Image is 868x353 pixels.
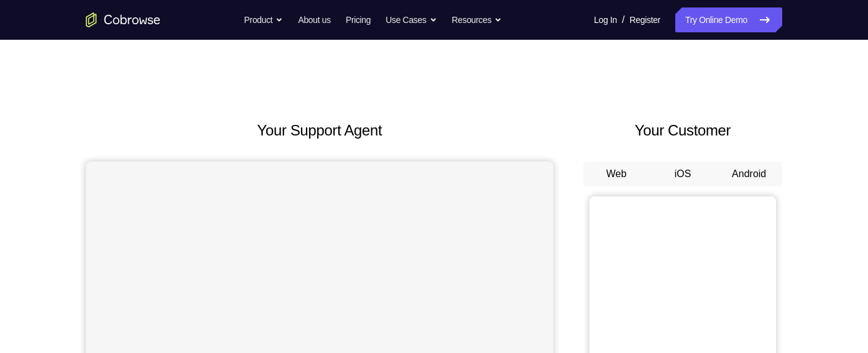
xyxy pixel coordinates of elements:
[594,7,617,32] a: Log In
[86,12,160,27] a: Go to the home page
[452,7,502,32] button: Resources
[583,119,782,142] h2: Your Customer
[622,12,624,27] span: /
[298,7,330,32] a: About us
[716,162,782,186] button: Android
[630,7,660,32] a: Register
[583,162,650,186] button: Web
[346,7,371,32] a: Pricing
[86,119,553,142] h2: Your Support Agent
[650,162,716,186] button: iOS
[675,7,782,32] a: Try Online Demo
[244,7,284,32] button: Product
[386,7,436,32] button: Use Cases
